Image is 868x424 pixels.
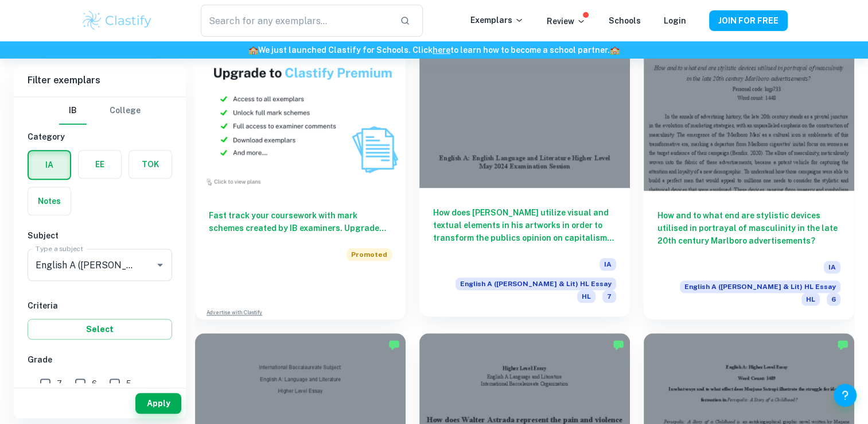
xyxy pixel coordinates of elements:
button: EE [79,151,121,178]
span: Promoted [347,248,392,261]
h6: Category [28,130,172,143]
a: How and to what end are stylistic devices utilised in portrayal of masculinity in the late 20th c... [644,32,854,319]
a: Login [664,16,686,25]
label: Type a subject [36,244,83,253]
span: HL [801,293,820,306]
p: Exemplars [470,14,524,26]
h6: Grade [28,353,172,366]
span: 5 [126,377,131,390]
button: Open [152,257,168,273]
a: here [433,45,450,55]
img: Marked [613,339,624,350]
button: Apply [135,393,181,414]
button: TOK [129,151,172,178]
button: IB [59,97,87,125]
span: English A ([PERSON_NAME] & Lit) HL Essay [456,277,616,290]
span: 🏫 [248,45,258,55]
h6: We just launched Clastify for Schools. Click to learn how to become a school partner. [2,44,866,56]
span: 🏫 [610,45,620,55]
h6: Subject [28,229,172,242]
span: HL [577,290,595,303]
a: How does [PERSON_NAME] utilize visual and textual elements in his artworks in order to transform ... [419,32,630,319]
h6: How and to what end are stylistic devices utilised in portrayal of masculinity in the late 20th c... [657,209,840,247]
p: Review [547,15,586,28]
button: IA [29,151,70,179]
img: Marked [388,339,400,350]
h6: How does [PERSON_NAME] utilize visual and textual elements in his artworks in order to transform ... [433,206,616,244]
h6: Criteria [28,299,172,312]
button: Help and Feedback [834,384,857,407]
span: 6 [827,293,840,306]
button: Notes [28,187,71,215]
input: Search for any exemplars... [201,5,390,37]
a: Advertise with Clastify [207,309,262,317]
img: Clastify logo [81,9,154,32]
button: JOIN FOR FREE [709,10,788,31]
img: Thumbnail [195,32,406,190]
button: Select [28,319,172,340]
span: 6 [92,377,97,390]
div: Filter type choice [59,97,141,125]
span: IA [600,258,616,271]
span: 7 [602,290,616,303]
h6: Fast track your coursework with mark schemes created by IB examiners. Upgrade now [209,209,392,234]
span: 7 [57,377,62,390]
button: College [110,97,141,125]
img: Marked [837,339,848,350]
span: English A ([PERSON_NAME] & Lit) HL Essay [680,280,840,293]
h6: Filter exemplars [14,64,186,97]
a: Schools [609,16,641,25]
span: IA [824,261,840,273]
